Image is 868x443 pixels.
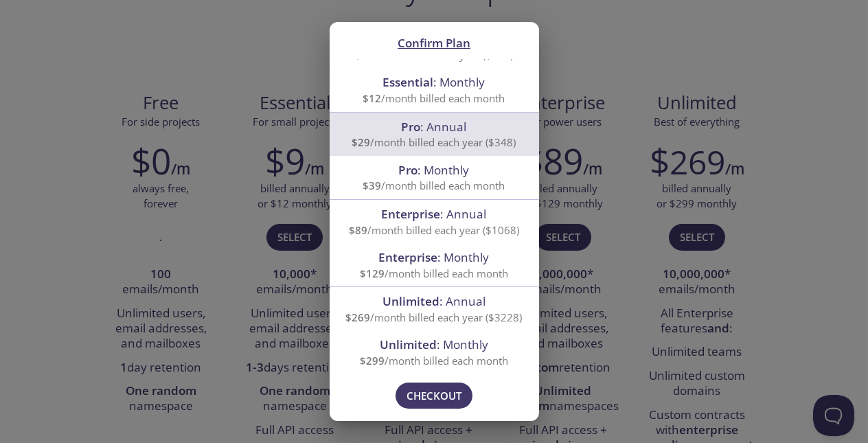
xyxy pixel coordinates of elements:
span: : Annual [382,206,487,222]
ul: confirm plan selection [330,25,539,374]
span: $39 [363,179,382,192]
span: : Monthly [383,74,486,90]
span: Unlimited [382,293,439,309]
span: : Monthly [379,249,490,265]
div: Essential: Monthly$12/month billed each month [330,68,539,111]
div: Pro: Annual$29/month billed each year ($348) [330,113,539,156]
span: /month billed each year ($1068) [349,223,519,237]
span: $29 [352,135,371,149]
span: /month billed each month [363,179,505,192]
span: : Annual [402,119,467,135]
div: Enterprise: Annual$89/month billed each year ($1068) [330,200,539,243]
span: Checkout [407,387,461,405]
span: Pro [402,119,421,135]
span: Unlimited [380,337,437,352]
span: /month billed each month [360,266,508,280]
span: $129 [360,266,385,280]
span: Essential [383,74,434,90]
span: $269 [346,310,371,324]
span: : Annual [382,293,486,309]
span: /month billed each month [363,91,505,105]
span: /month billed each year ($108) [355,48,513,62]
span: $12 [363,91,382,105]
div: Unlimited: Annual$269/month billed each year ($3228) [330,287,539,330]
span: $9 [355,48,367,62]
button: Checkout [396,383,472,409]
div: Pro: Monthly$39/month billed each month [330,156,539,199]
span: : Monthly [380,337,488,352]
span: $89 [349,223,367,237]
span: Enterprise [379,249,438,265]
span: Confirm Plan [398,35,470,51]
span: /month billed each year ($3228) [346,310,523,324]
span: $299 [360,354,385,367]
span: /month billed each year ($348) [352,135,516,149]
span: Enterprise [382,206,441,222]
div: Enterprise: Monthly$129/month billed each month [330,243,539,286]
div: Unlimited: Monthly$299/month billed each month [330,330,539,374]
span: : Monthly [399,162,470,178]
span: Pro [399,162,418,178]
span: /month billed each month [360,354,508,367]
